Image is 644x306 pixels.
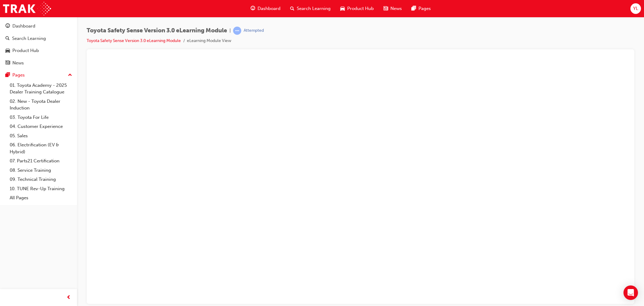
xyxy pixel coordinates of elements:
span: Search Learning [297,5,331,12]
span: Product Hub [347,5,374,12]
a: search-iconSearch Learning [285,2,335,15]
a: pages-iconPages [407,2,436,15]
span: Toyota Safety Sense Version 3.0 eLearning Module [87,27,227,34]
a: 08. Service Training [7,166,75,175]
div: News [12,60,24,67]
a: 09. Technical Training [7,175,75,184]
span: Dashboard [258,5,280,12]
a: News [2,57,75,69]
a: car-iconProduct Hub [335,2,379,15]
li: eLearning Module View [187,37,231,44]
a: Dashboard [2,21,75,32]
button: Pages [2,70,75,81]
a: 10. TUNE Rev-Up Training [7,184,75,194]
a: 05. Sales [7,131,75,141]
div: Product Hub [12,47,39,54]
span: | [229,27,231,34]
span: pages-icon [5,73,10,78]
span: news-icon [383,5,388,12]
div: Search Learning [12,35,46,42]
span: up-icon [68,71,72,79]
a: 04. Customer Experience [7,122,75,131]
a: All Pages [7,193,75,203]
span: pages-icon [412,5,416,12]
img: Trak [3,2,51,15]
a: Search Learning [2,33,75,44]
a: Product Hub [2,45,75,56]
span: prev-icon [66,294,71,301]
a: guage-iconDashboard [246,2,285,15]
span: News [390,5,402,12]
span: car-icon [5,48,10,54]
span: search-icon [5,36,10,41]
div: Dashboard [12,23,35,30]
span: news-icon [5,60,10,66]
a: 03. Toyota For Life [7,113,75,122]
span: guage-icon [251,5,255,12]
button: YL [630,3,641,14]
span: learningRecordVerb_ATTEMPT-icon [233,27,241,35]
a: 02. New - Toyota Dealer Induction [7,97,75,113]
span: Pages [418,5,431,12]
a: 01. Toyota Academy - 2025 Dealer Training Catalogue [7,81,75,97]
a: 07. Parts21 Certification [7,156,75,166]
a: Toyota Safety Sense Version 3.0 eLearning Module [87,38,181,43]
a: 06. Electrification (EV & Hybrid) [7,140,75,156]
div: Pages [12,72,25,79]
span: car-icon [340,5,345,12]
div: Attempted [244,28,264,34]
span: YL [633,5,638,12]
button: DashboardSearch LearningProduct HubNews [2,19,75,70]
span: search-icon [290,5,294,12]
div: Open Intercom Messenger [623,285,638,300]
a: news-iconNews [379,2,407,15]
span: guage-icon [5,24,10,29]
